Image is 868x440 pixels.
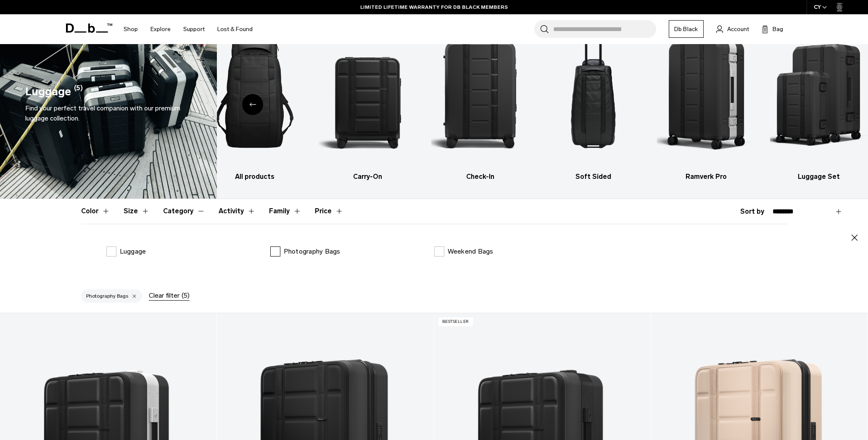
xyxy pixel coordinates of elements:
a: Shop [124,14,138,44]
button: Bag [762,24,783,34]
a: Db Carry-On [319,21,417,182]
button: Toggle Filter [163,199,205,223]
p: Photography Bags [284,246,340,257]
h1: Luggage [25,83,71,100]
a: Account [716,24,749,34]
a: Db All products [206,21,304,182]
h3: Soft Sided [544,172,643,182]
div: Photography Bags [81,289,142,303]
h3: All products [206,172,304,182]
button: Toggle Price [315,199,343,223]
h3: Carry-On [319,172,417,182]
li: 3 / 6 [431,21,530,182]
button: Toggle Filter [81,199,110,223]
button: Toggle Filter [124,199,150,223]
a: Support [183,14,205,44]
li: 1 / 6 [206,21,304,182]
nav: Main Navigation [117,14,259,44]
li: 4 / 6 [544,21,643,182]
span: (5) [74,83,83,100]
img: Db [431,21,530,168]
button: Toggle Filter [269,199,301,223]
a: Db Ramverk Pro [657,21,755,182]
div: Previous slide [242,94,263,115]
span: Bag [773,25,783,34]
img: Db [657,21,755,168]
h3: Check-In [431,172,530,182]
span: Account [727,25,749,34]
p: Bestseller [438,317,473,326]
button: Toggle Filter [219,199,256,223]
img: Db [544,21,643,168]
a: Db Check-In [431,21,530,182]
h3: Ramverk Pro [657,172,755,182]
li: 5 / 6 [657,21,755,182]
img: Db [206,21,304,168]
a: Db Black [669,20,704,38]
a: Explore [150,14,171,44]
a: Lost & Found [217,14,253,44]
span: (5) [182,291,190,301]
p: Weekend Bags [448,246,493,257]
img: Db [319,21,417,168]
a: LIMITED LIFETIME WARRANTY FOR DB BLACK MEMBERS [360,3,508,11]
a: Db Soft Sided [544,21,643,182]
span: Find your perfect travel companion with our premium luggage collection. [25,104,180,122]
li: 2 / 6 [319,21,417,182]
div: Clear filter [149,291,190,301]
p: Luggage [120,246,146,257]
